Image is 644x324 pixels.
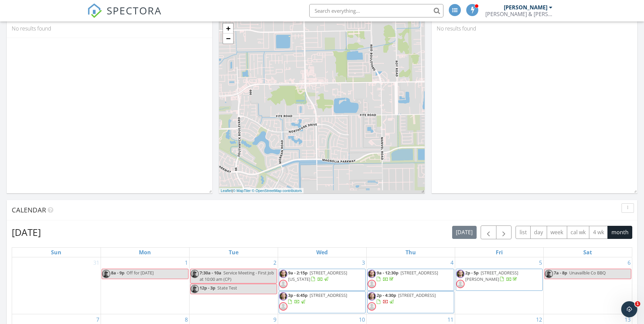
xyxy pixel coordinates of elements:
[315,248,329,257] a: Wednesday
[496,225,512,239] button: Next month
[621,301,637,317] iframe: Intercom live chat
[404,248,417,257] a: Thursday
[361,257,366,268] a: Go to September 3, 2025
[279,270,287,278] img: cecil_pic.png
[432,19,637,38] div: No results found
[191,285,199,293] img: 20250919_173610.jpg
[288,292,308,298] span: 3p - 6:45p
[12,205,46,214] span: Calendar
[189,257,278,314] td: Go to September 2, 2025
[288,270,347,282] span: [STREET_ADDRESS][US_STATE]
[547,226,567,239] button: week
[279,280,287,288] img: default-user-f0147aede5fd5fa78ca7ade42f37bd4542148d508eef1c3d3ea960f66861d68b.jpg
[310,292,347,298] span: [STREET_ADDRESS]
[288,270,347,282] a: 9a - 2:15p [STREET_ADDRESS][US_STATE]
[7,19,212,38] div: No results found
[367,291,454,313] a: 2p - 4:30p [STREET_ADDRESS]
[465,270,479,276] span: 2p - 5p
[102,270,110,278] img: 20250919_173610.jpg
[377,270,438,282] a: 9a - 12:30p [STREET_ADDRESS]
[138,248,152,257] a: Monday
[465,270,518,282] a: 2p - 5p [STREET_ADDRESS][PERSON_NAME]
[279,269,366,291] a: 9a - 2:15p [STREET_ADDRESS][US_STATE]
[366,257,455,314] td: Go to September 4, 2025
[582,248,593,257] a: Saturday
[589,226,608,239] button: 4 wk
[377,292,396,298] span: 2p - 4:30p
[543,257,632,314] td: Go to September 6, 2025
[279,302,287,311] img: default-user-f0147aede5fd5fa78ca7ade42f37bd4542148d508eef1c3d3ea960f66861d68b.jpg
[607,226,632,239] button: month
[223,23,233,34] a: Zoom in
[183,257,189,268] a: Go to September 1, 2025
[87,3,102,18] img: The Best Home Inspection Software - Spectora
[456,269,543,291] a: 2p - 5p [STREET_ADDRESS][PERSON_NAME]
[538,257,543,268] a: Go to September 5, 2025
[455,257,543,314] td: Go to September 5, 2025
[465,270,518,282] span: [STREET_ADDRESS][PERSON_NAME]
[12,257,101,314] td: Go to August 31, 2025
[368,302,376,311] img: default-user-f0147aede5fd5fa78ca7ade42f37bd4542148d508eef1c3d3ea960f66861d68b.jpg
[288,292,347,305] a: 3p - 6:45p [STREET_ADDRESS]
[567,226,590,239] button: cal wk
[400,270,438,276] span: [STREET_ADDRESS]
[279,292,287,301] img: cecil_pic.png
[368,292,376,301] img: cecil_pic.png
[449,257,455,268] a: Go to September 4, 2025
[635,301,640,307] span: 1
[377,292,436,305] a: 2p - 4:30p [STREET_ADDRESS]
[111,270,124,276] span: 8a - 9p
[377,270,398,276] span: 9a - 12:30p
[221,189,232,193] a: Leaflet
[200,285,215,291] span: 12p - 3p
[516,226,531,239] button: list
[126,270,154,276] span: Off for [DATE]
[278,257,366,314] td: Go to September 3, 2025
[398,292,436,298] span: [STREET_ADDRESS]
[200,270,274,282] span: Service Meeting - First Job at 10:00 am (CP)
[504,4,547,11] div: [PERSON_NAME]
[272,257,278,268] a: Go to September 2, 2025
[217,285,237,291] span: State Test
[107,3,162,17] span: SPECTORA
[626,257,632,268] a: Go to September 6, 2025
[309,4,443,17] input: Search everything...
[481,225,496,239] button: Previous month
[288,270,308,276] span: 9a - 2:15p
[494,248,504,257] a: Friday
[50,248,63,257] a: Sunday
[368,270,376,278] img: cecil_pic.png
[252,189,302,193] a: © OpenStreetMap contributors
[456,280,465,288] img: default-user-f0147aede5fd5fa78ca7ade42f37bd4542148d508eef1c3d3ea960f66861d68b.jpg
[101,257,189,314] td: Go to September 1, 2025
[279,291,366,313] a: 3p - 6:45p [STREET_ADDRESS]
[12,225,41,239] h2: [DATE]
[233,189,251,193] a: © MapTiler
[569,270,606,276] span: Unavailble Co BBQ
[545,270,553,278] img: 20250919_173610.jpg
[92,257,101,268] a: Go to August 31, 2025
[227,248,240,257] a: Tuesday
[191,270,199,278] img: 20250919_173610.jpg
[530,226,547,239] button: day
[219,188,304,194] div: |
[87,9,162,23] a: SPECTORA
[554,270,567,276] span: 7a - 8p
[367,269,454,291] a: 9a - 12:30p [STREET_ADDRESS]
[223,34,233,44] a: Zoom out
[456,270,465,278] img: cecil_pic.png
[368,280,376,288] img: default-user-f0147aede5fd5fa78ca7ade42f37bd4542148d508eef1c3d3ea960f66861d68b.jpg
[485,11,552,17] div: Bryan & Bryan Inspections
[452,226,477,239] button: [DATE]
[200,270,221,276] span: 7:30a - 10a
